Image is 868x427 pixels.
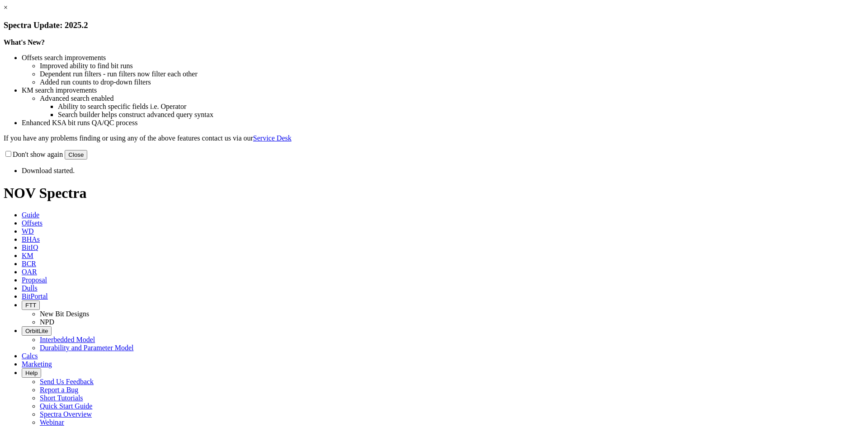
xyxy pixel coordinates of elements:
a: Spectra Overview [40,410,92,418]
li: Improved ability to find bit runs [40,62,864,70]
a: Interbedded Model [40,336,95,343]
span: KM [22,252,33,259]
span: Offsets [22,219,42,227]
span: Marketing [22,360,52,368]
strong: What's New? [4,38,45,46]
a: × [4,4,8,11]
span: OAR [22,268,37,276]
li: KM search improvements [22,86,864,94]
li: Search builder helps construct advanced query syntax [58,111,864,119]
span: BHAs [22,235,40,243]
button: Close [65,150,87,160]
a: Report a Bug [40,386,78,394]
li: Offsets search improvements [22,54,864,62]
a: New Bit Designs [40,310,89,318]
a: Webinar [40,418,64,426]
span: OrbitLite [25,328,48,334]
li: Dependent run filters - run filters now filter each other [40,70,864,78]
p: If you have any problems finding or using any of the above features contact us via our [4,134,864,142]
a: Send Us Feedback [40,378,94,385]
span: Calcs [22,352,38,360]
a: Durability and Parameter Model [40,344,134,352]
li: Advanced search enabled [40,94,864,103]
li: Ability to search specific fields i.e. Operator [58,103,864,111]
a: Quick Start Guide [40,402,92,410]
span: BitIQ [22,244,38,251]
span: BCR [22,260,36,267]
span: Download started. [22,167,75,174]
li: Enhanced KSA bit runs QA/QC process [22,119,864,127]
label: Don't show again [4,150,63,158]
span: Proposal [22,276,47,284]
a: Service Desk [253,134,292,142]
input: Don't show again [5,151,11,157]
span: Guide [22,211,39,219]
span: BitPortal [22,292,48,300]
h1: NOV Spectra [4,185,864,202]
a: NPD [40,318,54,326]
span: Dulls [22,284,38,292]
h3: Spectra Update: 2025.2 [4,20,864,30]
span: Help [25,370,38,376]
span: FTT [25,302,36,309]
span: WD [22,227,34,235]
a: Short Tutorials [40,394,83,402]
li: Added run counts to drop-down filters [40,78,864,86]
